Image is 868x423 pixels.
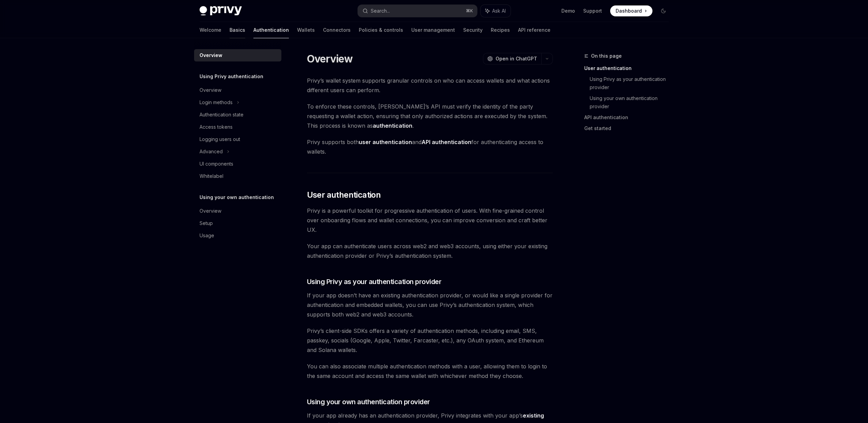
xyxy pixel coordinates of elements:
[200,231,214,240] div: Usage
[200,51,222,59] div: Overview
[200,86,221,94] div: Overview
[200,6,242,16] img: dark logo
[194,49,281,61] a: Overview
[230,22,245,38] a: Basics
[323,22,351,38] a: Connectors
[194,170,281,182] a: Whitelabel
[518,22,550,38] a: API reference
[307,76,553,95] span: Privy’s wallet system supports granular controls on who can access wallets and what actions diffe...
[200,72,263,81] h5: Using Privy authentication
[200,219,213,227] div: Setup
[610,5,652,16] a: Dashboard
[463,22,483,38] a: Security
[200,111,244,119] div: Authentication state
[307,137,553,156] span: Privy supports both and for authenticating access to wallets.
[194,121,281,133] a: Access tokens
[200,98,233,107] div: Login methods
[307,291,553,319] span: If your app doesn’t have an existing authentication provider, or would like a single provider for...
[194,84,281,96] a: Overview
[590,74,674,93] a: Using Privy as your authentication provider
[359,22,403,38] a: Policies & controls
[561,8,575,14] a: Demo
[307,206,553,235] span: Privy is a powerful toolkit for progressive authentication of users. With fine-grained control ov...
[492,8,506,14] span: Ask AI
[358,5,477,17] button: Search...⌘K
[200,160,233,168] div: UI components
[373,122,412,129] strong: authentication
[200,207,221,215] div: Overview
[307,277,442,286] span: Using Privy as your authentication provider
[297,22,315,38] a: Wallets
[481,5,511,17] button: Ask AI
[584,123,674,134] a: Get started
[194,158,281,170] a: UI components
[200,172,223,180] div: Whitelabel
[194,205,281,217] a: Overview
[359,139,412,145] strong: user authentication
[307,362,553,381] span: You can also associate multiple authentication methods with a user, allowing them to login to the...
[483,53,541,65] button: Open in ChatGPT
[658,5,669,16] button: Toggle dark mode
[200,22,221,38] a: Welcome
[200,147,223,156] div: Advanced
[194,217,281,229] a: Setup
[307,397,430,407] span: Using your own authentication provider
[584,63,674,74] a: User authentication
[307,241,553,260] span: Your app can authenticate users across web2 and web3 accounts, using either your existing authent...
[200,193,274,201] h5: Using your own authentication
[422,139,471,145] strong: API authentication
[200,123,233,131] div: Access tokens
[590,93,674,112] a: Using your own authentication provider
[307,102,553,130] span: To enforce these controls, [PERSON_NAME]’s API must verify the identity of the party requesting a...
[194,229,281,242] a: Usage
[591,52,622,60] span: On this page
[194,133,281,145] a: Logging users out
[194,109,281,121] a: Authentication state
[584,112,674,123] a: API authentication
[307,189,381,200] span: User authentication
[616,8,642,14] span: Dashboard
[307,326,553,355] span: Privy’s client-side SDKs offers a variety of authentication methods, including email, SMS, passke...
[307,53,353,65] h1: Overview
[466,8,473,14] span: ⌘ K
[200,135,240,143] div: Logging users out
[491,22,510,38] a: Recipes
[583,8,602,14] a: Support
[371,7,390,15] div: Search...
[253,22,289,38] a: Authentication
[496,55,537,62] span: Open in ChatGPT
[411,22,455,38] a: User management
